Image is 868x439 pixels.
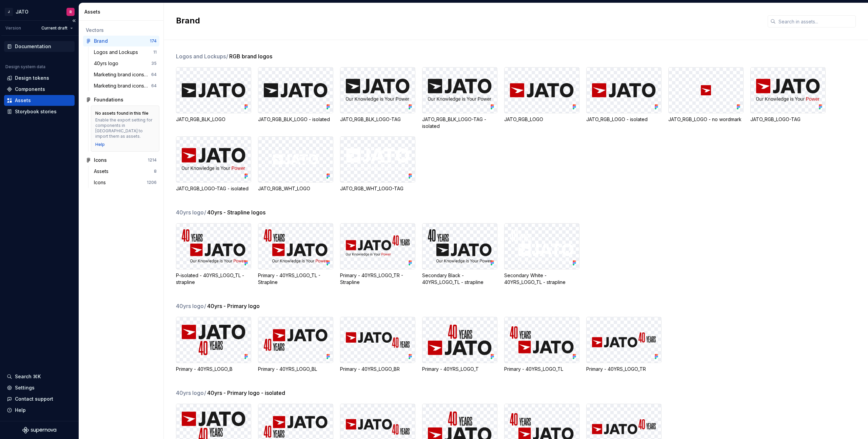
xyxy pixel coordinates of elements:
[4,371,75,382] button: Search ⌘K
[176,389,206,397] span: 40yrs logo
[4,106,75,117] a: Storybook stories
[258,185,333,192] div: JATO_RGB_WHT_LOGO
[422,116,497,130] div: JATO_RGB_BLK_LOGO-TAG - isolated
[15,43,51,50] div: Documentation
[340,272,415,286] div: Primary - 40YRS_LOGO_TR - Strapline
[151,83,157,89] div: 64
[91,80,159,91] a: Marketing brand icons - navy64
[176,208,206,216] span: 40yrs logo
[340,366,415,373] div: Primary - 40YRS_LOGO_BR
[204,209,206,216] span: /
[150,38,157,44] div: 174
[15,407,26,414] div: Help
[586,366,662,373] div: Primary - 40YRS_LOGO_TR
[258,116,333,123] div: JATO_RGB_BLK_LOGO - isolated
[94,157,107,164] div: Icons
[4,95,75,106] a: Assets
[176,366,251,373] div: Primary - 40YRS_LOGO_B
[176,185,251,192] div: JATO_RGB_LOGO-TAG - isolated
[94,179,108,186] div: Icons
[94,71,151,78] div: Marketing brand icons - white
[94,49,141,56] div: Logos and Lockups
[229,52,272,60] span: RGB brand logos
[16,8,28,15] div: JATO
[15,384,35,391] div: Settings
[86,27,157,34] div: Vectors
[69,16,79,25] button: Collapse sidebar
[204,389,206,396] span: /
[204,303,206,309] span: /
[91,69,159,80] a: Marketing brand icons - white64
[258,272,333,286] div: Primary - 40YRS_LOGO_TL - Strapline
[504,272,579,286] div: Secondary White - 40YRS_LOGO_TL - strapline
[668,116,744,123] div: JATO_RGB_LOGO - no wordmark
[84,8,161,15] div: Assets
[94,82,151,89] div: Marketing brand icons - navy
[94,168,111,175] div: Assets
[70,9,72,15] div: R
[5,8,13,16] div: J
[258,366,333,373] div: Primary - 40YRS_LOGO_BL
[91,177,159,188] a: Icons1206
[422,272,497,286] div: Secondary Black - 40YRS_LOGO_TL - strapline
[176,15,759,26] h2: Brand
[95,142,105,147] a: Help
[176,272,251,286] div: P-isolated - 40YRS_LOGO_TL - strapline
[504,116,579,123] div: JATO_RGB_LOGO
[15,396,53,402] div: Contact support
[4,84,75,95] a: Components
[340,116,415,123] div: JATO_RGB_BLK_LOGO-TAG
[94,96,123,103] div: Foundations
[22,427,56,434] svg: Supernova Logo
[41,25,67,31] span: Current draft
[776,15,856,27] input: Search in assets...
[94,60,121,67] div: 40yrs logo
[154,169,157,174] div: 8
[15,97,31,104] div: Assets
[340,185,415,192] div: JATO_RGB_WHT_LOGO-TAG
[91,58,159,69] a: 40yrs logo35
[91,166,159,177] a: Assets8
[207,389,285,397] span: 40yrs - Primary logo - isolated
[1,4,77,19] button: JJATOR
[148,157,157,163] div: 1214
[226,53,228,60] span: /
[15,86,45,93] div: Components
[83,36,159,46] a: Brand174
[5,64,45,70] div: Design system data
[4,394,75,404] button: Contact support
[176,52,229,60] span: Logos and Lockups
[207,208,265,216] span: 40yrs - Strapline logos
[4,41,75,52] a: Documentation
[153,50,157,55] div: 11
[4,382,75,393] a: Settings
[38,23,76,33] button: Current draft
[83,94,159,105] a: Foundations
[504,366,579,373] div: Primary - 40YRS_LOGO_TL
[176,302,206,310] span: 40yrs logo
[4,405,75,416] button: Help
[95,117,155,139] div: Enable the export setting for components in [GEOGRAPHIC_DATA] to import them as assets.
[147,180,157,185] div: 1206
[15,75,49,81] div: Design tokens
[5,25,21,31] div: Version
[207,302,260,310] span: 40yrs - Primary logo
[4,73,75,83] a: Design tokens
[422,366,497,373] div: Primary - 40YRS_LOGO_T
[151,72,157,77] div: 64
[94,38,108,44] div: Brand
[750,116,826,123] div: JATO_RGB_LOGO-TAG
[95,111,149,116] div: No assets found in this file
[83,155,159,166] a: Icons1214
[176,116,251,123] div: JATO_RGB_BLK_LOGO
[151,61,157,66] div: 35
[586,116,662,123] div: JATO_RGB_LOGO - isolated
[15,373,41,380] div: Search ⌘K
[15,108,57,115] div: Storybook stories
[91,47,159,58] a: Logos and Lockups11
